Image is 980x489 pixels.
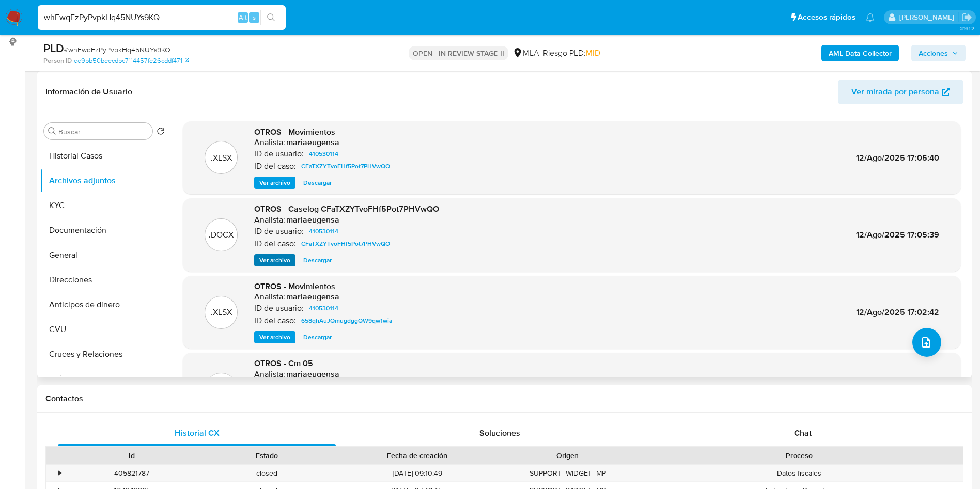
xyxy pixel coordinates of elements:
[40,144,169,168] button: Historial Casos
[297,238,394,250] a: CFaTXZYTvoFHf5Pot7PHVwQO
[309,302,338,314] span: 410530114
[45,87,132,97] h1: Información de Usuario
[912,328,941,357] button: upload-file
[500,465,635,482] div: SUPPORT_WIDGET_MP
[635,465,963,482] div: Datos fiscales
[40,367,169,391] button: Créditos
[40,243,169,267] button: General
[254,369,285,380] p: Analista:
[301,238,390,250] span: CFaTXZYTvoFHf5Pot7PHVwQO
[254,203,439,215] span: OTROS - Caselog CFaTXZYTvoFHf5Pot7PHVwQO
[303,332,332,342] span: Descargar
[838,80,963,104] button: Ver mirada por persona
[829,45,892,61] b: AML Data Collector
[856,229,939,241] span: 12/Ago/2025 17:05:39
[303,255,332,265] span: Descargar
[254,357,313,369] span: OTROS - Cm 05
[856,152,939,164] span: 12/Ago/2025 17:05:40
[175,427,220,439] span: Historial CX
[286,215,339,225] h6: mariaeugensa
[303,178,332,188] span: Descargar
[301,314,392,327] span: 658qhAuJQmugdggQW9qw1wia
[254,149,304,159] p: ID de usuario:
[409,46,508,60] p: OPEN - IN REVIEW STAGE II
[254,316,296,326] p: ID del caso:
[254,177,295,189] button: Ver archivo
[301,160,390,172] span: CFaTXZYTvoFHf5Pot7PHVwQO
[254,126,335,138] span: OTROS - Movimientos
[309,148,338,160] span: 410530114
[71,450,192,461] div: Id
[254,303,304,313] p: ID de usuario:
[297,314,396,327] a: 658qhAuJQmugdggQW9qw1wia
[335,465,500,482] div: [DATE] 09:10:49
[43,56,72,66] b: Person ID
[254,280,335,292] span: OTROS - Movimientos
[254,226,304,236] p: ID de usuario:
[259,178,290,188] span: Ver archivo
[254,215,285,225] p: Analista:
[297,160,394,172] a: CFaTXZYTvoFHf5Pot7PHVwQO
[211,307,232,318] p: .XLSX
[309,225,338,238] span: 410530114
[38,11,286,24] input: Buscar usuario o caso...
[45,393,963,404] h1: Contactos
[342,450,493,461] div: Fecha de creación
[254,254,295,266] button: Ver archivo
[40,292,169,317] button: Anticipos de dinero
[305,302,343,314] a: 410530114
[48,127,56,135] button: Buscar
[856,306,939,318] span: 12/Ago/2025 17:02:42
[851,80,939,104] span: Ver mirada por persona
[305,148,343,160] a: 410530114
[74,56,189,66] a: ee9bb50beecdbc7114457fe26cddf471
[207,450,328,461] div: Estado
[866,13,875,22] a: Notificaciones
[911,45,966,61] button: Acciones
[209,229,234,241] p: .DOCX
[479,427,520,439] span: Soluciones
[64,465,199,482] div: 405821787
[798,12,855,23] span: Accesos rápidos
[254,137,285,148] p: Analista:
[821,45,899,61] button: AML Data Collector
[254,331,295,343] button: Ver archivo
[40,168,169,193] button: Archivos adjuntos
[40,193,169,218] button: KYC
[586,47,600,59] span: MID
[286,369,339,380] h6: mariaeugensa
[919,45,948,61] span: Acciones
[298,254,337,266] button: Descargar
[254,161,296,171] p: ID del caso:
[899,12,958,22] p: yesica.facco@mercadolibre.com
[199,465,335,482] div: closed
[58,127,148,136] input: Buscar
[794,427,812,439] span: Chat
[64,44,170,55] span: # whEwqEzPyPvpkHq45NUYs9KQ
[960,24,975,33] span: 3.161.2
[512,48,539,59] div: MLA
[507,450,628,461] div: Origen
[298,177,337,189] button: Descargar
[254,292,285,302] p: Analista:
[643,450,956,461] div: Proceso
[43,40,64,56] b: PLD
[58,468,61,478] div: •
[298,331,337,343] button: Descargar
[305,225,343,238] a: 410530114
[259,255,290,265] span: Ver archivo
[259,332,290,342] span: Ver archivo
[254,239,296,249] p: ID del caso:
[543,48,600,59] span: Riesgo PLD:
[40,317,169,342] button: CVU
[40,218,169,243] button: Documentación
[40,342,169,367] button: Cruces y Relaciones
[239,12,247,22] span: Alt
[40,267,169,292] button: Direcciones
[211,152,232,164] p: .XLSX
[260,10,282,25] button: search-icon
[286,137,339,148] h6: mariaeugensa
[286,292,339,302] h6: mariaeugensa
[253,12,256,22] span: s
[961,12,972,23] a: Salir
